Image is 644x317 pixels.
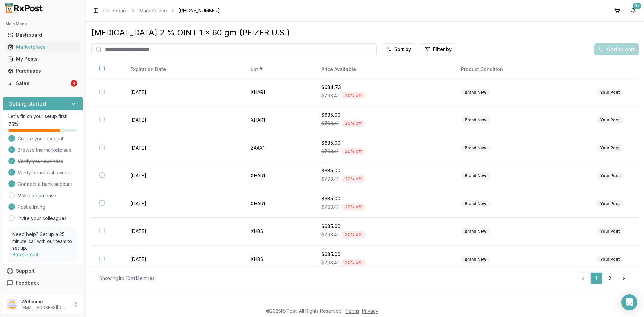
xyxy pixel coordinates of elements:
span: $793.41 [321,204,339,210]
span: Sort by [394,46,411,53]
div: Sales [8,80,69,87]
a: Purchases [5,65,80,77]
span: Feedback [16,280,39,286]
a: Go to next page [617,272,631,284]
a: 1 [590,272,602,284]
td: [DATE] [122,246,243,273]
div: Your Post [596,200,623,207]
div: Brand New [461,116,490,124]
td: XHAR1 [243,78,313,106]
p: Need help? Set up a 25 minute call with our team to set up. [12,231,73,251]
td: [DATE] [122,190,243,218]
span: Connect a bank account [18,181,72,188]
span: Browse the marketplace [18,147,72,153]
div: Showing 1 to 10 of 13 entries [99,275,155,282]
div: 20 % off [341,120,365,127]
div: 20 % off [341,259,365,266]
td: XHAR1 [243,190,313,218]
th: Expiration Date [122,61,243,78]
img: User avatar [7,299,17,310]
a: Sales4 [5,77,80,89]
button: Marketplace [3,42,83,52]
div: Your Post [596,89,623,96]
div: $635.00 [321,251,445,258]
div: [MEDICAL_DATA] 2 % OINT 1 x 60 gm (PFIZER U.S.) [91,27,639,38]
a: Invite your colleagues [18,215,67,222]
th: Product Condition [453,61,588,78]
span: Post a listing [18,204,45,210]
span: $793.41 [321,120,339,127]
span: 75 % [8,121,18,128]
button: Feedback [3,277,83,289]
span: $793.41 [321,92,339,99]
div: $635.00 [321,140,445,146]
div: Dashboard [8,32,77,38]
div: Marketplace [8,44,77,50]
span: Create your account [18,135,63,142]
div: $635.00 [321,195,445,202]
button: My Posts [3,54,83,64]
a: Make a purchase [18,192,56,199]
span: Verify your business [18,158,63,165]
a: Marketplace [139,7,167,14]
div: Brand New [461,200,490,207]
div: 4 [71,80,77,87]
button: Sort by [382,43,415,55]
span: [PHONE_NUMBER] [178,7,220,14]
span: $793.41 [321,176,339,182]
div: Your Post [596,228,623,235]
a: Terms [345,308,359,314]
div: 20 % off [341,148,365,155]
p: Let's finish your setup first! [8,113,77,120]
div: Brand New [461,172,490,179]
div: Brand New [461,228,490,235]
span: Verify beneficial owners [18,169,72,176]
a: Dashboard [103,7,128,14]
div: Your Post [596,144,623,152]
img: RxPost Logo [3,3,46,13]
td: [DATE] [122,134,243,162]
a: My Posts [5,53,80,65]
h3: Getting started [8,100,46,108]
a: Privacy [362,308,378,314]
a: Marketplace [5,41,80,53]
button: Purchases [3,66,83,76]
div: $634.73 [321,84,445,91]
div: Brand New [461,256,490,263]
div: Purchases [8,68,77,74]
div: 20 % off [341,175,365,183]
td: XHAR1 [243,162,313,190]
td: [DATE] [122,218,243,246]
button: 9+ [628,5,639,16]
span: $793.41 [321,231,339,238]
nav: pagination [577,272,631,284]
div: $635.00 [321,167,445,174]
td: XHBS [243,218,313,246]
button: Dashboard [3,30,83,40]
th: Price Available [313,61,453,78]
nav: breadcrumb [103,7,220,14]
td: [DATE] [122,162,243,190]
div: $635.00 [321,112,445,118]
div: 20 % off [341,203,365,211]
th: Lot # [243,61,313,78]
div: 20 % off [341,231,365,239]
div: Brand New [461,89,490,96]
a: Dashboard [5,29,80,41]
div: My Posts [8,56,77,62]
td: XHBS [243,246,313,273]
div: Your Post [596,256,623,263]
a: Book a call [12,252,38,257]
div: 9+ [633,3,641,9]
button: Sales4 [3,78,83,89]
div: Open Intercom Messenger [621,294,637,310]
p: [EMAIL_ADDRESS][DOMAIN_NAME] [21,305,68,310]
button: Filter by [421,43,456,55]
span: $793.41 [321,148,339,155]
td: [DATE] [122,78,243,106]
span: Filter by [433,46,452,53]
h2: Main Menu [5,21,80,27]
p: Welcome [21,298,68,305]
button: Support [3,265,83,277]
td: [DATE] [122,106,243,134]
